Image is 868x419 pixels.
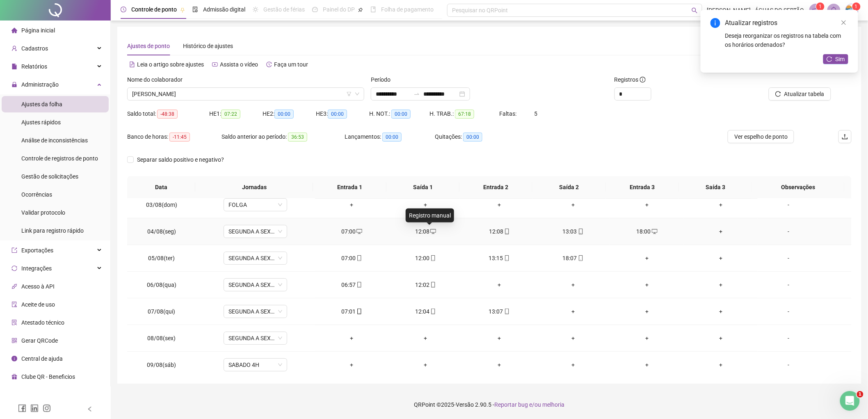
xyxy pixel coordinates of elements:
[690,360,751,369] div: +
[121,7,126,12] span: clock-circle
[266,62,272,67] span: history
[725,31,848,49] div: Deseja reorganizar os registros na tabela com os horários ordenados?
[11,82,17,87] span: lock
[11,320,17,325] span: solution
[11,338,17,343] span: qrcode
[395,200,456,209] div: +
[345,132,435,142] div: Lançamentos:
[21,63,47,70] span: Relatórios
[758,183,838,192] span: Observações
[212,62,218,67] span: youtube
[816,2,825,11] sup: 1
[222,132,345,142] div: Saldo anterior ao período:
[842,133,848,140] span: upload
[469,280,530,289] div: +
[228,305,282,318] span: SEGUNDA A SEXTA 8H
[132,88,359,100] span: RAFAEL DAS CHAGAS GUEDES
[764,360,813,369] div: -
[846,4,858,16] img: 5801
[87,406,93,412] span: left
[263,6,305,13] span: Gestão de férias
[395,254,456,263] div: 12:00
[11,266,17,271] span: sync
[543,227,603,236] div: 13:03
[195,176,313,199] th: Jornadas
[830,7,838,14] span: bell
[21,209,65,216] span: Validar protocolo
[429,229,436,234] span: desktop
[469,254,530,263] div: 13:15
[30,404,39,412] span: linkedin
[322,360,382,369] div: +
[764,254,813,263] div: -
[827,56,832,62] span: reload
[111,390,868,419] footer: QRPoint © 2025 - 2.90.5 -
[764,200,813,209] div: -
[503,229,510,234] span: mobile
[169,133,190,142] span: -11:45
[228,252,282,264] span: SEGUNDA A SEXTA 8H
[21,337,58,344] span: Gerar QRCode
[852,2,861,11] sup: Atualize o seu contato no menu Meus Dados
[355,92,360,96] span: down
[148,255,175,261] span: 05/08(ter)
[381,6,434,13] span: Folha de pagamento
[127,132,222,142] div: Banco de horas:
[606,176,679,199] th: Entrada 3
[356,229,362,234] span: desktop
[21,45,48,52] span: Cadastros
[21,319,64,326] span: Atestado técnico
[322,334,382,343] div: +
[577,255,584,261] span: mobile
[469,360,530,369] div: +
[358,7,363,12] span: pushpin
[855,4,858,9] span: 1
[764,227,813,236] div: -
[532,176,605,199] th: Saída 2
[617,307,677,316] div: +
[146,201,177,208] span: 03/08(dom)
[253,7,258,12] span: sun
[322,307,382,316] div: 07:01
[734,132,788,141] span: Ver espelho de ponto
[371,75,396,84] label: Período
[679,176,752,199] th: Saída 3
[395,360,456,369] div: +
[356,309,362,314] span: mobile
[617,227,677,236] div: 18:00
[356,282,362,288] span: mobile
[369,109,429,119] div: H. NOT.:
[21,227,84,234] span: Link para registro rápido
[21,265,52,272] span: Integrações
[220,61,258,68] span: Assista o vídeo
[11,46,17,51] span: user-add
[21,191,52,198] span: Ocorrências
[11,356,17,362] span: info-circle
[228,199,282,211] span: FOLGA
[456,401,474,408] span: Versão
[764,280,813,289] div: -
[203,6,245,13] span: Admissão digital
[322,254,382,263] div: 07:00
[395,334,456,343] div: +
[288,133,307,142] span: 36:53
[707,6,804,15] span: [PERSON_NAME] - ÁGUAS DO SERTÃO
[543,307,603,316] div: +
[459,176,532,199] th: Entrada 2
[543,200,603,209] div: +
[21,101,62,108] span: Ajustes da folha
[543,254,603,263] div: 18:07
[322,280,382,289] div: 06:57
[690,227,751,236] div: +
[840,391,860,411] iframe: Intercom live chat
[127,75,188,84] label: Nome do colaborador
[617,360,677,369] div: +
[11,302,17,307] span: audit
[11,64,17,69] span: file
[147,228,176,235] span: 04/08(seg)
[495,401,565,408] span: Reportar bug e/ou melhoria
[11,374,17,380] span: gift
[316,109,369,119] div: HE 3:
[127,43,170,49] span: Ajustes de ponto
[857,391,863,398] span: 1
